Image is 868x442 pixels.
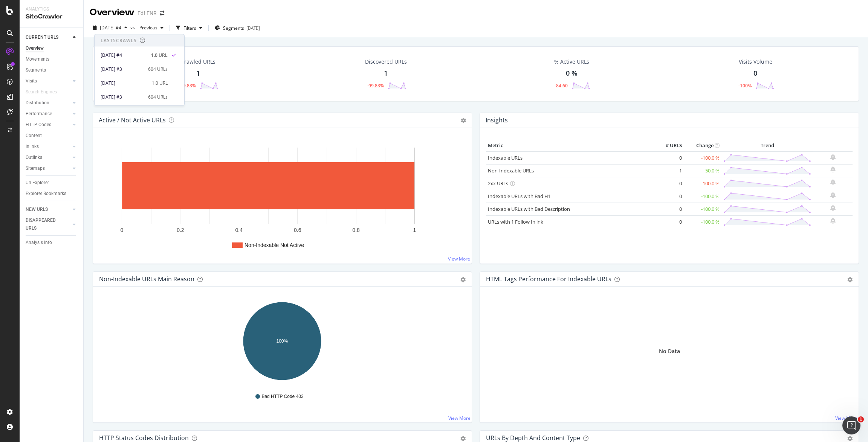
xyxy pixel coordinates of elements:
div: 1 [384,69,388,78]
a: Explorer Bookmarks [26,190,78,198]
a: Indexable URLs with Bad Description [488,206,570,212]
td: 1 [654,164,684,177]
div: Search Engines [26,88,57,96]
a: Movements [26,55,78,63]
svg: A chart. [99,140,466,258]
a: Analysis Info [26,239,78,247]
div: HTTP Codes [26,121,51,129]
button: [DATE] #4 [90,22,130,34]
a: Visits [26,77,70,85]
th: Trend [721,140,813,151]
text: 0.4 [235,227,243,233]
a: Indexable URLs with Bad H1 [488,193,551,200]
a: HTTP Codes [26,121,70,129]
a: Performance [26,110,70,118]
div: Last 5 Crawls [101,37,137,44]
div: Overview [90,6,134,19]
th: Change [684,140,721,151]
div: [DATE] #3 [101,66,144,72]
span: vs [130,24,136,30]
div: -100% [738,82,752,89]
th: # URLS [654,140,684,151]
a: URLs with 1 Follow Inlink [488,218,543,225]
a: Segments [26,66,78,74]
text: 100% [277,338,288,344]
div: Visits [26,77,37,85]
a: Sitemaps [26,165,70,172]
a: Non-Indexable URLs [488,167,534,174]
div: [DATE] #3 [101,93,144,100]
div: 604 URLs [148,66,168,72]
div: DISAPPEARED URLS [26,216,64,232]
div: No Data [659,348,680,355]
div: bell-plus [830,166,836,172]
div: 1.0 URL [151,52,168,58]
div: Analysis Info [26,239,52,247]
text: 0.2 [177,227,184,233]
a: Indexable URLs [488,154,523,161]
a: DISAPPEARED URLS [26,216,70,232]
div: Movements [26,55,49,63]
div: Edf ENR [138,9,157,17]
div: Analytics [26,6,77,12]
div: Content [26,132,42,140]
div: 1 [196,69,200,78]
button: Segments[DATE] [212,22,263,34]
td: 0 [654,203,684,215]
div: 1.0 URL [152,79,168,86]
a: Url Explorer [26,179,78,187]
div: Url Explorer [26,179,49,187]
div: URLs by Depth and Content Type [486,434,580,442]
a: View More [448,415,471,421]
div: HTML Tags Performance for Indexable URLs [486,275,611,283]
td: -100.0 % [684,151,721,165]
svg: A chart. [99,299,466,386]
div: CURRENT URLS [26,34,58,41]
text: 0.8 [352,227,360,233]
div: -99.83% [367,82,384,89]
div: Inlinks [26,143,39,151]
span: Previous [136,24,157,31]
a: View More [448,256,470,262]
div: Segments [26,66,46,74]
span: Segments [223,25,244,31]
td: 0 [654,190,684,203]
div: [DATE] [246,25,260,31]
div: 0 % [566,69,578,78]
div: Explorer Bookmarks [26,190,66,198]
span: 1 [858,416,864,422]
div: 604 URLs [148,93,168,100]
h4: Active / Not Active URLs [99,115,166,125]
td: -100.0 % [684,203,721,215]
div: Sitemaps [26,165,45,172]
td: -100.0 % [684,177,721,190]
td: -100.0 % [684,215,721,228]
div: Performance [26,110,52,118]
div: gear [847,277,853,282]
a: Overview [26,44,78,52]
div: bell-plus [830,179,836,185]
div: bell-plus [830,154,836,160]
div: 0 [753,69,757,78]
div: [DATE] [101,79,147,86]
div: Non-Indexable URLs Main Reason [99,275,194,283]
a: Inlinks [26,143,70,151]
th: Metric [486,140,654,151]
a: View More [835,415,857,421]
div: bell-plus [830,205,836,211]
div: -99.83% [179,82,196,89]
button: Previous [136,22,167,34]
i: Options [461,118,466,123]
div: Crawled URLs [181,58,215,66]
div: -84.60 [555,82,568,89]
div: HTTP Status Codes Distribution [99,434,189,442]
div: gear [460,277,466,282]
a: CURRENT URLS [26,34,70,41]
button: Filters [173,22,205,34]
div: % Active URLs [554,58,589,66]
div: bell-plus [830,218,836,224]
td: -100.0 % [684,190,721,203]
div: [DATE] #4 [101,52,147,58]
